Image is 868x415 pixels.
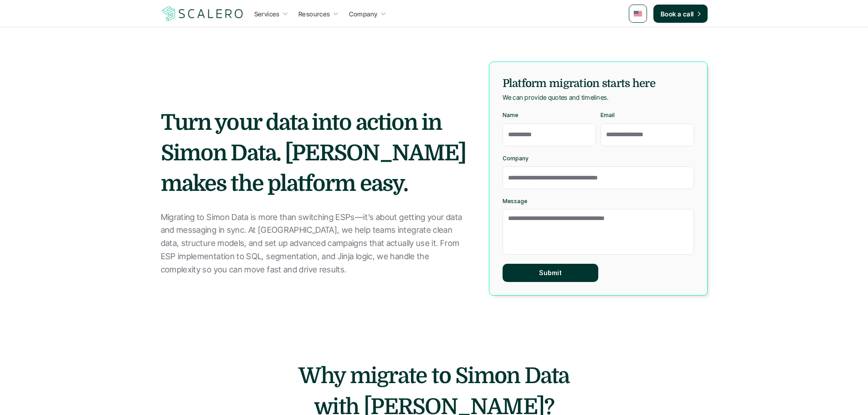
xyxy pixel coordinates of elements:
a: Book a call [653,5,708,23]
p: Book a call [661,9,694,19]
p: Submit [539,269,562,277]
p: Message [503,198,527,205]
button: Submit [503,264,598,282]
h5: Platform migration starts here [503,75,694,92]
img: Scalero company logo [161,5,245,22]
p: Services [254,9,280,19]
input: Company [503,166,694,189]
p: Migrating to Simon Data is more than switching ESPs—it’s about getting your data and messaging in... [161,211,468,277]
p: We can provide quotes and timelines. [503,92,609,103]
p: Company [503,155,529,162]
p: Name [503,112,518,118]
strong: Turn your data into action in Simon Data. [PERSON_NAME] makes the platform easy. [161,110,470,196]
input: Name [503,123,596,146]
p: Email [601,112,615,118]
p: Resources [298,9,330,19]
p: Company [349,9,378,19]
input: Email [601,123,694,146]
textarea: Message [503,209,694,255]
